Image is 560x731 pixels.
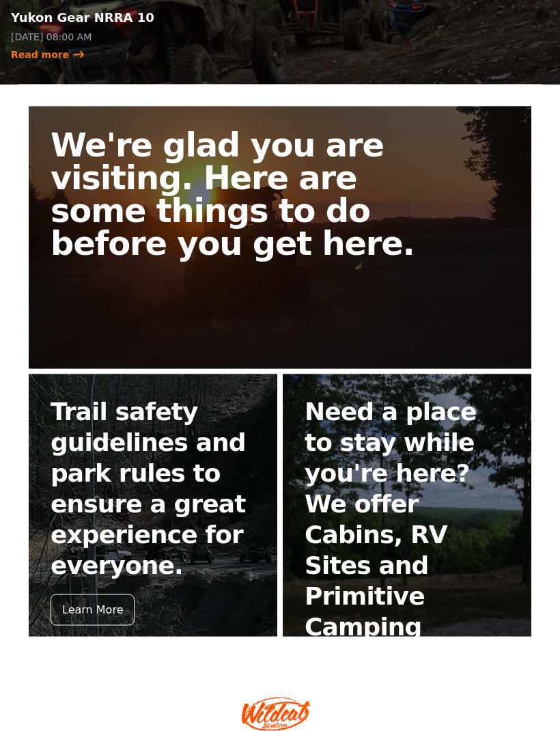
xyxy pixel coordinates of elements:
a: Need a place to stay while you're here? We offer Cabins, RV Sites and Primitive Camping Book Now [283,374,531,637]
p: [DATE] 08:00 AM [11,30,269,44]
a: We're glad you are visiting. Here are some things to do before you get here. [29,107,531,369]
h2: Trail safety guidelines and park rules to ensure a great experience for everyone. [51,396,255,581]
a: Trail safety guidelines and park rules to ensure a great experience for everyone. Learn More [29,374,277,637]
h2: Yukon Gear NRRA 10 [11,8,269,27]
div: Learn More [51,594,135,626]
div: Book Now [305,656,382,687]
h2: We're glad you are visiting. Here are some things to do before you get here. [51,128,444,260]
h2: Need a place to stay while you're here? We offer Cabins, RV Sites and Primitive Camping [305,396,509,642]
a: Read more [11,48,85,61]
